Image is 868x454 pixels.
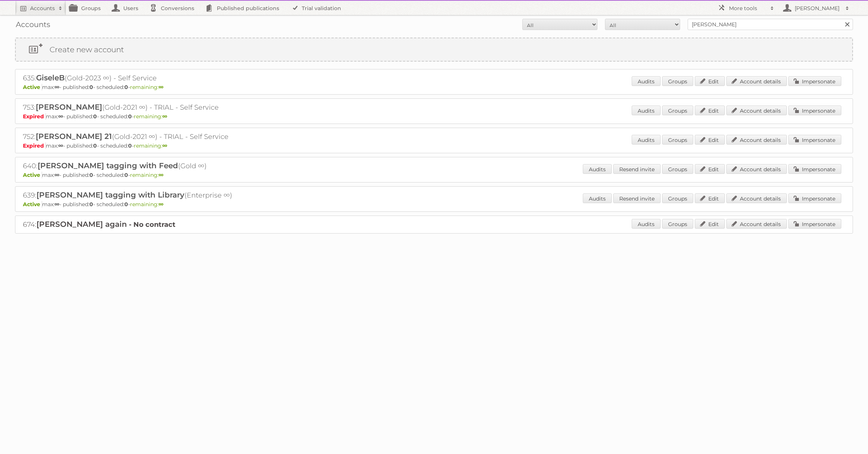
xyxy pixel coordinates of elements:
[793,5,842,12] h2: [PERSON_NAME]
[159,201,163,208] strong: ∞
[124,172,128,178] strong: 0
[108,1,146,15] a: Users
[54,172,59,178] strong: ∞
[124,84,128,90] strong: 0
[23,172,42,178] span: Active
[287,1,349,15] a: Trial validation
[134,113,167,120] span: remaining:
[38,161,178,170] span: [PERSON_NAME] tagging with Feed
[23,172,845,178] p: max: - published: - scheduled: -
[726,76,787,86] a: Account details
[58,142,63,149] strong: ∞
[162,113,167,120] strong: ∞
[613,193,661,203] a: Resend invite
[23,142,845,149] p: max: - published: - scheduled: -
[613,164,661,174] a: Resend invite
[93,113,97,120] strong: 0
[23,161,286,171] h2: 640: (Gold ∞)
[89,172,93,178] strong: 0
[695,164,725,174] a: Edit
[146,1,202,15] a: Conversions
[93,142,97,149] strong: 0
[662,193,693,203] a: Groups
[583,164,612,174] a: Audits
[726,164,787,174] a: Account details
[23,220,175,229] a: 674:[PERSON_NAME] again - No contract
[16,38,852,61] a: Create new account
[159,84,163,90] strong: ∞
[130,84,163,90] span: remaining:
[695,106,725,115] a: Edit
[726,219,787,229] a: Account details
[788,219,841,229] a: Impersonate
[695,76,725,86] a: Edit
[695,135,725,145] a: Edit
[36,73,65,82] span: GiseleB
[130,172,163,178] span: remaining:
[726,106,787,115] a: Account details
[23,84,845,90] p: max: - published: - scheduled: -
[23,201,42,208] span: Active
[632,135,661,145] a: Audits
[695,193,725,203] a: Edit
[23,84,42,90] span: Active
[695,219,725,229] a: Edit
[36,103,102,112] span: [PERSON_NAME]
[23,103,286,112] h2: 753: (Gold-2021 ∞) - TRIAL - Self Service
[23,113,46,120] span: Expired
[124,201,128,208] strong: 0
[36,132,112,141] span: [PERSON_NAME] 21
[23,201,845,208] p: max: - published: - scheduled: -
[632,106,661,115] a: Audits
[134,142,167,149] span: remaining:
[788,135,841,145] a: Impersonate
[778,1,853,15] a: [PERSON_NAME]
[662,106,693,115] a: Groups
[36,190,184,199] span: [PERSON_NAME] tagging with Library
[662,135,693,145] a: Groups
[89,84,93,90] strong: 0
[632,219,661,229] a: Audits
[128,113,132,120] strong: 0
[66,1,108,15] a: Groups
[788,164,841,174] a: Impersonate
[788,193,841,203] a: Impersonate
[23,113,845,120] p: max: - published: - scheduled: -
[726,135,787,145] a: Account details
[23,132,286,142] h2: 752: (Gold-2021 ∞) - TRIAL - Self Service
[583,193,612,203] a: Audits
[726,193,787,203] a: Account details
[128,142,132,149] strong: 0
[36,220,127,229] span: [PERSON_NAME] again
[788,106,841,115] a: Impersonate
[54,84,59,90] strong: ∞
[54,201,59,208] strong: ∞
[714,1,778,15] a: More tools
[30,5,55,12] h2: Accounts
[130,201,163,208] span: remaining:
[662,219,693,229] a: Groups
[788,76,841,86] a: Impersonate
[632,76,661,86] a: Audits
[662,76,693,86] a: Groups
[58,113,63,120] strong: ∞
[23,73,286,83] h2: 635: (Gold-2023 ∞) - Self Service
[662,164,693,174] a: Groups
[89,201,93,208] strong: 0
[23,190,286,200] h2: 639: (Enterprise ∞)
[202,1,287,15] a: Published publications
[162,142,167,149] strong: ∞
[15,1,66,15] a: Accounts
[729,5,767,12] h2: More tools
[23,142,46,149] span: Expired
[129,220,175,229] strong: - No contract
[159,172,163,178] strong: ∞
